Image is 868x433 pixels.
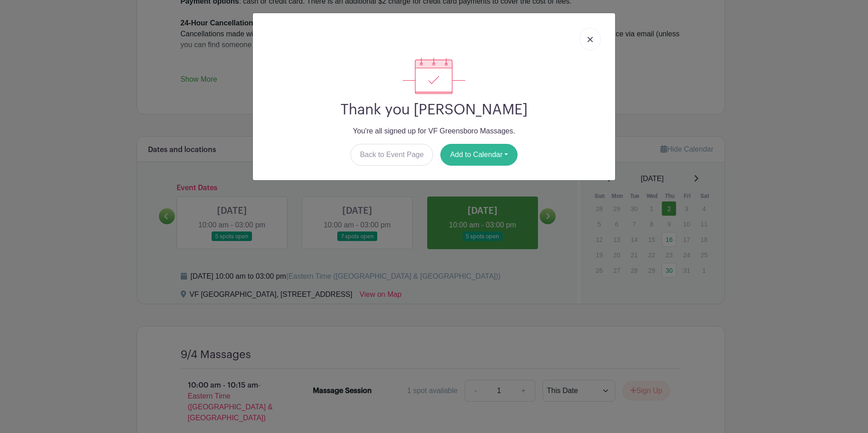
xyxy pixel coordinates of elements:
[260,101,608,118] h2: Thank you [PERSON_NAME]
[440,144,518,166] button: Add to Calendar
[260,126,608,137] p: You're all signed up for VF Greensboro Massages.
[587,37,593,42] img: close_button-5f87c8562297e5c2d7936805f587ecaba9071eb48480494691a3f1689db116b3.svg
[350,144,434,166] a: Back to Event Page
[403,58,465,94] img: signup_complete-c468d5dda3e2740ee63a24cb0ba0d3ce5d8a4ecd24259e683200fb1569d990c8.svg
